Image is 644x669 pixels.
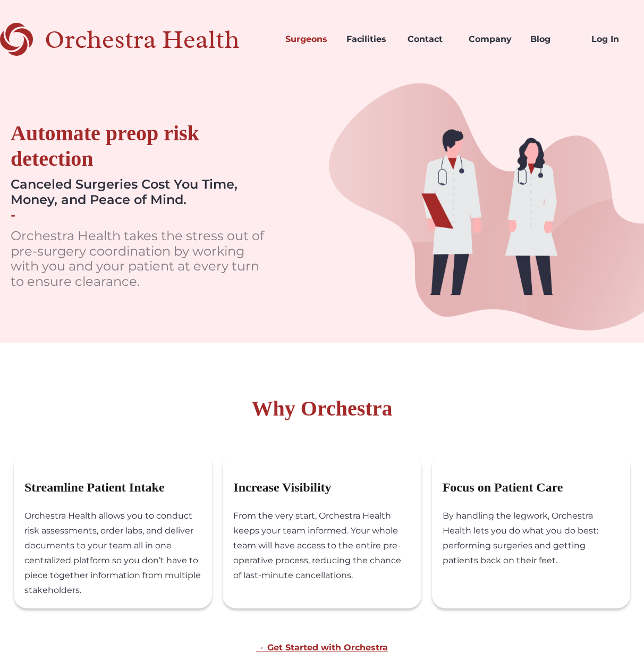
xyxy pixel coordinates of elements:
[460,21,521,57] a: Company
[338,21,399,57] a: Facilities
[583,21,644,57] a: Log In
[322,79,644,343] img: doctors
[233,480,421,495] h3: Increase Visibility
[443,509,630,579] div: By handling the legwork, Orchestra Health lets you do what you do best: performing surgeries and ...
[233,509,421,594] div: From the very start, Orchestra Health keeps your team informed. Your whole team will have access ...
[24,480,212,495] h3: Streamline Patient Intake
[522,21,583,57] a: Blog
[24,509,212,608] div: Orchestra Health allows you to conduct risk assessments, order labs, and deliver documents to you...
[11,177,269,208] div: Canceled Surgeries Cost You Time, Money, and Peace of Mind.
[399,21,460,57] a: Contact
[256,642,388,653] a: → Get Started with Orchestra
[11,228,269,290] p: Orchestra Health takes the stress out of pre-surgery coordination by working with you and your pa...
[45,29,277,50] div: Orchestra Health
[11,208,15,223] div: -
[277,21,338,57] a: Surgeons
[11,121,269,172] div: Automate preop risk detection
[443,480,630,495] h3: Focus on Patient Care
